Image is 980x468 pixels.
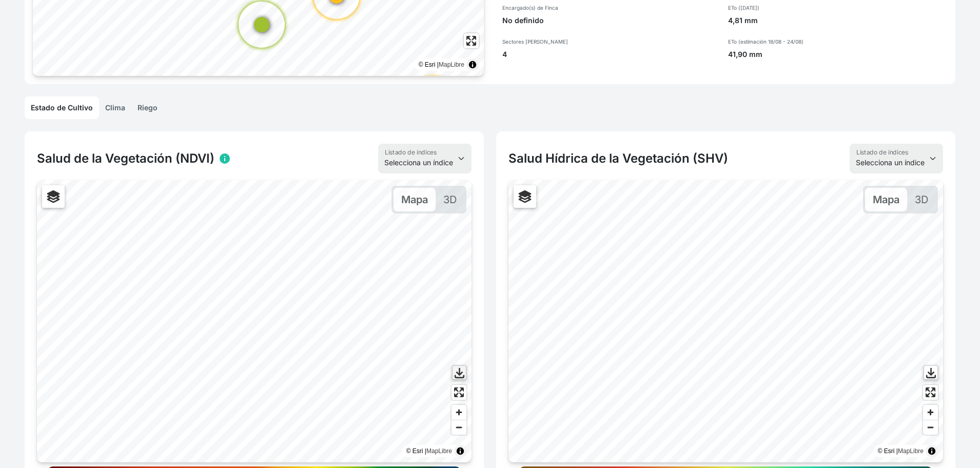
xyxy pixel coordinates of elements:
img: Layers [517,189,533,204]
p: 4,81 mm [728,15,948,26]
p: 4 [502,49,716,60]
a: MapLibre [439,61,464,68]
div: Download Map Image [452,365,466,380]
span: info [219,152,231,165]
p: Sectores [PERSON_NAME] [502,38,716,45]
summary: Toggle attribution [454,445,466,457]
p: Mapa [394,188,436,211]
canvas: Map [37,180,472,462]
h2: Salud de la Vegetación (NDVI) [37,151,214,166]
p: No definido [502,15,716,26]
div: Download Map Image [924,365,938,380]
a: Clima [99,96,131,119]
button: Enter fullscreen [923,385,938,400]
a: MapLibre [426,447,452,455]
button: Zoom out [452,420,466,435]
h2: Salud Hídrica de la Vegetación (SHV) [508,151,728,166]
button: Zoom in [452,405,466,420]
img: Download [453,366,466,379]
p: ETo ([DATE]) [728,4,948,11]
div: Layers [42,185,65,208]
p: Mapa [865,188,907,211]
button: Enter fullscreen [452,385,466,400]
button: Zoom out [923,420,938,435]
div: © Esri | [878,446,924,456]
p: ETo (estimación 18/08 - 24/08) [728,38,948,45]
p: 41,90 mm [728,49,948,60]
div: Layers [514,185,536,208]
img: Download [925,366,937,379]
button: Enter fullscreen [464,33,479,48]
p: Encargado(s) de Finca [502,4,716,11]
p: 3D [436,188,464,211]
div: © Esri | [406,446,452,456]
a: Estado de Cultivo [25,96,99,119]
p: 3D [907,188,936,211]
canvas: Map [508,180,943,462]
img: Layers [46,189,61,204]
summary: Toggle attribution [466,59,479,71]
summary: Toggle attribution [926,445,938,457]
div: © Esri | [419,60,464,70]
button: Zoom in [923,405,938,420]
a: MapLibre [898,447,924,455]
a: Riego [131,96,164,119]
div: Map marker [254,17,269,32]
